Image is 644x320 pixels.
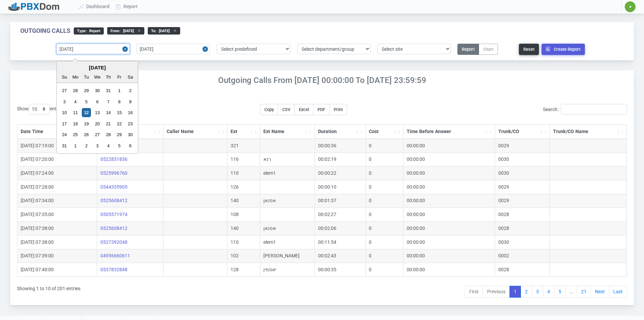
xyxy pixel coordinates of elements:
div: Choose Monday, September 1st, 2025 [71,141,80,150]
button: Close [202,44,210,54]
td: 108 [227,208,260,221]
div: [DATE] [57,64,138,72]
span: Excel [299,107,309,112]
div: Choose Friday, September 5th, 2025 [115,141,124,150]
div: Choose Wednesday, August 13th, 2025 [93,108,102,117]
span: ✷ [629,5,632,9]
td: 0 [366,235,404,249]
td: 00:02:43 [315,249,366,263]
div: Choose Saturday, September 6th, 2025 [126,141,135,150]
td: 116 [227,153,260,167]
div: Choose Tuesday, September 2nd, 2025 [82,141,91,150]
td: 00:00:00 [403,221,495,235]
td: 00:02:27 [315,208,366,221]
button: Excel [294,104,313,115]
td: 140 [227,221,260,235]
td: [PERSON_NAME] [260,249,315,263]
td: 00:02:19 [315,153,366,167]
td: 0028 [495,208,550,221]
td: 00:00:00 [403,194,495,208]
td: 00:02:06 [315,221,366,235]
div: Choose Wednesday, August 6th, 2025 [93,97,102,106]
div: Choose Sunday, August 3rd, 2025 [60,97,69,106]
a: 0522831836 [100,156,127,162]
div: Choose Monday, August 11th, 2025 [71,108,80,117]
a: Report [113,0,141,13]
a: 0525996760 [100,170,127,176]
div: Choose Wednesday, August 27th, 2025 [93,130,102,139]
a: 0544335905 [100,184,127,190]
td: 0029 [495,139,550,153]
th: Time Before Answer: activate to sort column ascending [403,125,495,139]
div: Outgoing Calls [20,27,70,35]
td: 0028 [495,221,550,235]
span: [DATE] [156,29,170,33]
div: Choose Sunday, August 10th, 2025 [60,108,69,117]
td: [DATE] 07:28:00 [17,180,97,194]
div: Choose Thursday, August 14th, 2025 [104,108,113,117]
a: 0537832848 [100,267,127,272]
td: 00:00:35 [315,263,366,277]
div: Choose Thursday, August 7th, 2025 [104,97,113,106]
div: to : [148,27,180,35]
button: Close [122,44,130,54]
span: Print [334,107,343,112]
h4: Outgoing Calls From [DATE] 00:00:00 to [DATE] 23:59:59 [10,76,634,85]
div: Choose Friday, August 15th, 2025 [115,108,124,117]
td: 0 [366,221,404,235]
td: 126 [227,180,260,194]
div: Choose Saturday, August 23rd, 2025 [126,119,135,128]
td: 102 [227,249,260,263]
a: 3 [532,286,543,298]
div: Choose Tuesday, August 12th, 2025 [82,108,91,117]
div: Choose Friday, August 29th, 2025 [115,130,124,139]
button: ✷ [624,1,636,13]
div: Choose Monday, August 18th, 2025 [71,119,80,128]
div: Choose Monday, August 4th, 2025 [71,97,80,106]
td: 110 [227,235,260,249]
button: PDF [313,104,330,115]
a: 0525608412 [100,226,127,231]
td: 00:00:00 [403,249,495,263]
td: 00:00:00 [403,139,495,153]
button: Reset [519,44,539,55]
div: Choose Thursday, August 28th, 2025 [104,130,113,139]
td: 0029 [495,180,550,194]
td: 0 [366,208,404,221]
a: Next [591,286,609,298]
td: 00:00:00 [403,153,495,167]
div: Choose Saturday, August 16th, 2025 [126,108,135,117]
label: Show entries [17,104,64,114]
span: CSV [282,107,290,112]
label: Search: [543,104,627,114]
td: 00:00:10 [315,180,366,194]
a: Dashboard [76,0,113,13]
td: [DATE] 07:19:00 [17,139,97,153]
td: 0030 [495,166,550,180]
input: End date [137,44,210,54]
div: Mo [71,72,80,82]
div: Choose Friday, August 22nd, 2025 [115,119,124,128]
button: Report [457,44,479,55]
select: Showentries [29,104,50,114]
td: 0029 [495,194,550,208]
td: [DATE] 07:40:00 [17,263,97,277]
td: 00:01:37 [315,194,366,208]
th: Ext Name: activate to sort column ascending [260,125,315,139]
td: elem1 [260,166,315,180]
td: 110 [227,166,260,180]
td: 00:00:00 [403,180,495,194]
td: 0028 [495,263,550,277]
div: Choose Wednesday, September 3rd, 2025 [93,141,102,150]
td: 0 [366,249,404,263]
th: Trunk/CO Name: activate to sort column ascending [550,125,627,139]
button: Create Report [542,44,585,55]
td: 00:00:00 [403,263,495,277]
td: [DATE] 07:20:00 [17,153,97,167]
td: 00:00:00 [403,208,495,221]
td: 0 [366,166,404,180]
th: Date Time: activate to sort column descending [17,125,97,139]
td: 0 [366,180,404,194]
div: Choose Saturday, August 9th, 2025 [126,97,135,106]
td: 0 [366,139,404,153]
